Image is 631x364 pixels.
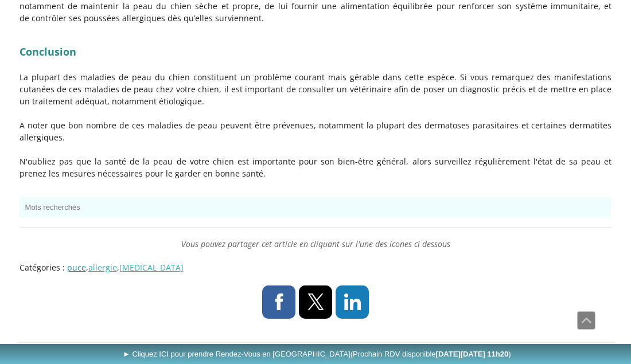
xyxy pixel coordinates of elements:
[119,262,184,273] a: [MEDICAL_DATA]
[20,71,612,107] p: La plupart des maladies de peau du chien constituent un problème courant mais gérable dans cette ...
[67,262,184,273] span: , ,
[436,350,509,358] b: [DATE][DATE] 11h20
[578,312,595,329] span: Défiler vers le haut
[577,311,595,330] a: Défiler vers le haut
[336,285,369,319] a: LinkedIn
[123,350,511,358] span: ► Cliquez ICI pour prendre Rendez-Vous en [GEOGRAPHIC_DATA]
[20,155,612,179] p: N'oubliez pas que la santé de la peau de votre chien est importante pour son bien-être général, a...
[350,350,511,358] span: (Prochain RDV disponible )
[20,262,65,273] span: Catégories :
[20,197,612,217] button: Mots recherchés
[299,285,332,319] a: X
[20,119,612,143] p: A noter que bon nombre de ces maladies de peau peuvent être prévenues, notamment la plupart des d...
[20,45,76,58] span: Conclusion
[181,238,450,249] span: Vous pouvez partager cet article en cliquant sur l'une des icones ci dessous
[88,262,117,273] a: allergie
[262,285,295,319] a: Facebook
[67,262,86,273] a: puce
